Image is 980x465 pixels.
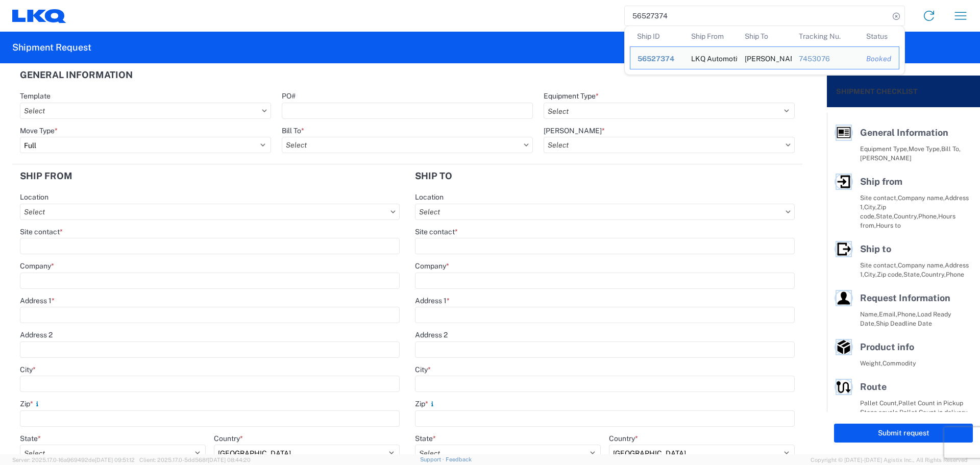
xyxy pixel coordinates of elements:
label: City [415,365,431,374]
span: Request Information [860,292,950,303]
label: Address 2 [20,330,53,339]
span: Ship Deadline Date [876,320,932,327]
span: Ship from [860,176,902,187]
span: Weight, [860,359,883,367]
th: Ship ID [630,26,684,46]
label: Address 2 [415,330,448,339]
h2: Ship to [415,171,452,181]
th: Ship To [738,26,792,46]
span: Company name, [898,261,945,269]
input: Select [20,204,400,220]
input: Select [20,103,271,119]
span: Pallet Count in Pickup Stops equals Pallet Count in delivery stops, [860,399,968,425]
span: Commodity [883,359,916,367]
span: Route [860,381,887,392]
input: Select [282,137,533,153]
span: City, [864,203,877,211]
span: Server: 2025.17.0-16a969492de [12,457,135,463]
span: Phone, [897,310,917,318]
label: [PERSON_NAME] [544,126,605,135]
a: Support [420,456,446,462]
label: Location [20,192,48,202]
div: Booked [866,54,892,63]
span: Phone [946,271,964,278]
span: Pallet Count, [860,399,898,407]
span: Copyright © [DATE]-[DATE] Agistix Inc., All Rights Reserved [811,455,968,464]
th: Status [859,26,899,46]
span: Client: 2025.17.0-5dd568f [139,457,251,463]
label: Address 1 [415,296,450,305]
input: Select [544,137,795,153]
h2: Shipment Checklist [836,85,918,97]
span: Zip code, [877,271,903,278]
span: Site contact, [860,261,898,269]
span: Country, [921,271,946,278]
label: Company [415,261,449,271]
table: Search Results [630,26,904,75]
span: Company name, [898,194,945,202]
h2: Shipment Request [12,41,91,54]
label: State [20,434,41,443]
label: Country [214,434,243,443]
label: Template [20,91,51,101]
input: Select [415,204,795,220]
span: City, [864,271,877,278]
label: Equipment Type [544,91,599,101]
label: City [20,365,36,374]
span: Name, [860,310,879,318]
span: Bill To, [941,145,961,153]
span: [PERSON_NAME] [860,154,912,162]
span: Email, [879,310,897,318]
span: [DATE] 09:51:12 [95,457,135,463]
label: Zip [20,399,41,408]
span: Equipment Type, [860,145,909,153]
label: Address 1 [20,296,55,305]
h2: Ship from [20,171,72,181]
span: [DATE] 08:44:20 [208,457,251,463]
span: Hours to [876,222,901,229]
div: LKQ Automotive Core Services [691,47,731,69]
div: 7453076 [799,54,852,63]
label: Company [20,261,54,271]
button: Submit request [834,424,973,443]
label: Location [415,192,444,202]
label: Site contact [415,227,458,236]
label: State [415,434,436,443]
label: Bill To [282,126,304,135]
span: Country, [894,212,918,220]
div: CARDENAS FORWARDING [745,47,785,69]
a: Feedback [446,456,472,462]
div: 56527374 [638,54,677,63]
span: General Information [860,127,948,138]
input: Shipment, tracking or reference number [625,6,889,26]
span: Ship to [860,243,891,254]
th: Tracking Nu. [792,26,859,46]
label: PO# [282,91,296,101]
label: Zip [415,399,436,408]
span: Product info [860,341,914,352]
span: 56527374 [638,55,674,63]
h2: General Information [20,70,133,80]
label: Country [609,434,638,443]
span: State, [876,212,894,220]
th: Ship From [684,26,738,46]
span: Site contact, [860,194,898,202]
span: Move Type, [909,145,941,153]
label: Move Type [20,126,58,135]
label: Site contact [20,227,63,236]
span: Phone, [918,212,938,220]
span: State, [903,271,921,278]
